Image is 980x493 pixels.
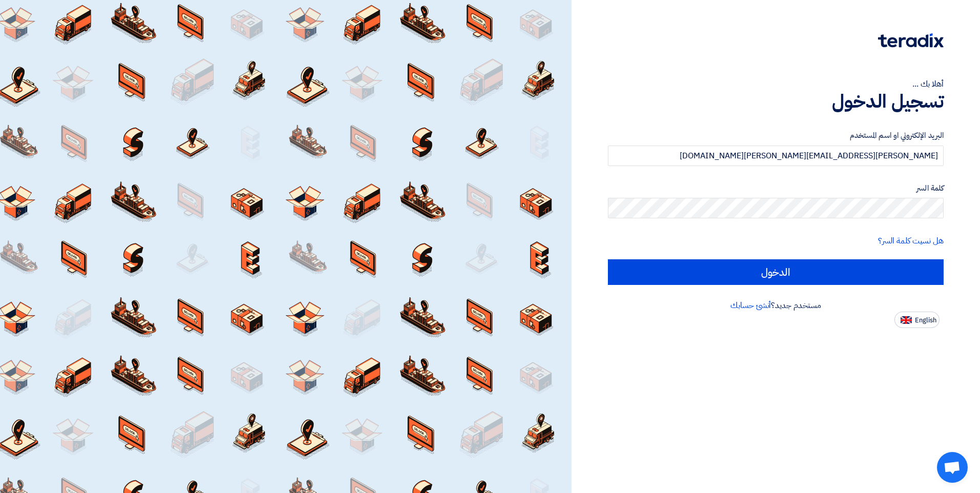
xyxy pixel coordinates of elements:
label: البريد الإلكتروني او اسم المستخدم [608,130,944,141]
a: أنشئ حسابك [730,299,771,312]
button: English [894,312,940,328]
input: أدخل بريد العمل الإلكتروني او اسم المستخدم الخاص بك ... [608,146,944,166]
div: أهلا بك ... [608,78,944,90]
span: English [915,317,936,324]
div: Open chat [937,452,968,483]
img: en-US.png [901,316,912,324]
h1: تسجيل الدخول [608,90,944,113]
div: مستخدم جديد؟ [608,299,944,312]
a: هل نسيت كلمة السر؟ [878,235,944,247]
input: الدخول [608,259,944,285]
label: كلمة السر [608,182,944,194]
img: Teradix logo [878,33,944,48]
